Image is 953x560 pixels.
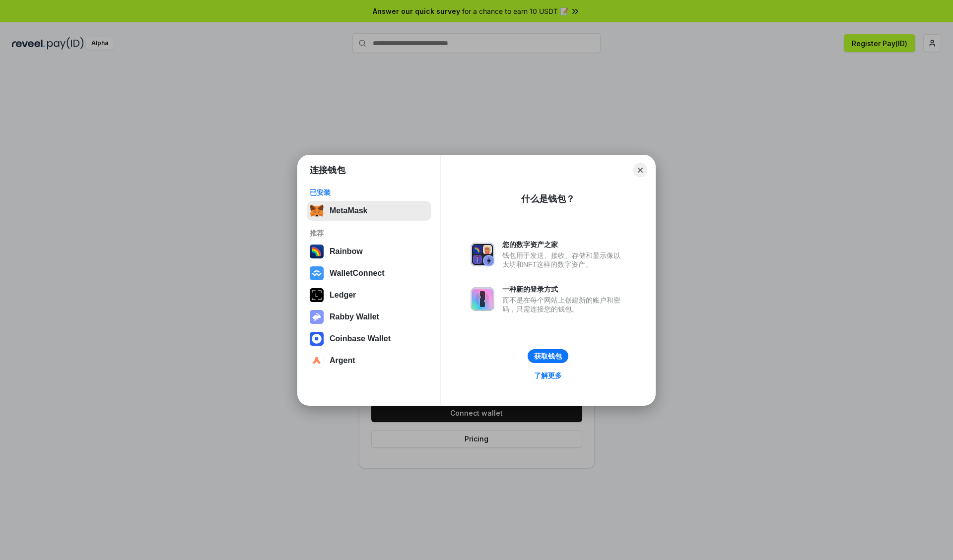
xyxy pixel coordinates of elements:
[310,332,324,346] img: svg+xml,%3Csvg%20width%3D%2228%22%20height%3D%2228%22%20viewBox%3D%220%200%2028%2028%22%20fill%3D...
[307,242,431,261] button: Rainbow
[307,307,431,327] button: Rabby Wallet
[310,245,324,258] img: svg+xml,%3Csvg%20width%3D%22120%22%20height%3D%22120%22%20viewBox%3D%220%200%20120%20120%22%20fil...
[330,206,367,215] div: MetaMask
[310,164,345,176] h1: 连接钱包
[330,356,355,365] div: Argent
[534,371,562,380] div: 了解更多
[633,163,647,177] button: Close
[307,263,431,283] button: WalletConnect
[307,285,431,305] button: Ledger
[471,243,494,266] img: svg+xml,%3Csvg%20xmlns%3D%22http%3A%2F%2Fwww.w3.org%2F2000%2Fsvg%22%20fill%3D%22none%22%20viewBox...
[330,334,391,343] div: Coinbase Wallet
[310,188,428,197] div: 已安装
[310,310,324,324] img: svg+xml,%3Csvg%20xmlns%3D%22http%3A%2F%2Fwww.w3.org%2F2000%2Fsvg%22%20fill%3D%22none%22%20viewBox...
[330,247,363,256] div: Rainbow
[502,251,625,269] div: 钱包用于发送、接收、存储和显示像以太坊和NFT这样的数字资产。
[521,193,575,205] div: 什么是钱包？
[502,285,625,294] div: 一种新的登录方式
[330,291,356,300] div: Ledger
[534,352,562,361] div: 获取钱包
[310,354,324,368] img: svg+xml,%3Csvg%20width%3D%2228%22%20height%3D%2228%22%20viewBox%3D%220%200%2028%2028%22%20fill%3D...
[310,229,428,238] div: 推荐
[310,266,324,280] img: svg+xml,%3Csvg%20width%3D%2228%22%20height%3D%2228%22%20viewBox%3D%220%200%2028%2028%22%20fill%3D...
[471,287,494,311] img: svg+xml,%3Csvg%20xmlns%3D%22http%3A%2F%2Fwww.w3.org%2F2000%2Fsvg%22%20fill%3D%22none%22%20viewBox...
[502,240,625,249] div: 您的数字资产之家
[307,351,431,371] button: Argent
[528,349,568,363] button: 获取钱包
[528,369,568,382] a: 了解更多
[310,204,324,218] img: svg+xml,%3Csvg%20fill%3D%22none%22%20height%3D%2233%22%20viewBox%3D%220%200%2035%2033%22%20width%...
[307,201,431,221] button: MetaMask
[310,288,324,302] img: svg+xml,%3Csvg%20xmlns%3D%22http%3A%2F%2Fwww.w3.org%2F2000%2Fsvg%22%20width%3D%2228%22%20height%3...
[502,296,625,313] div: 而不是在每个网站上创建新的账户和密码，只需连接您的钱包。
[330,269,385,278] div: WalletConnect
[307,329,431,349] button: Coinbase Wallet
[330,312,379,321] div: Rabby Wallet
